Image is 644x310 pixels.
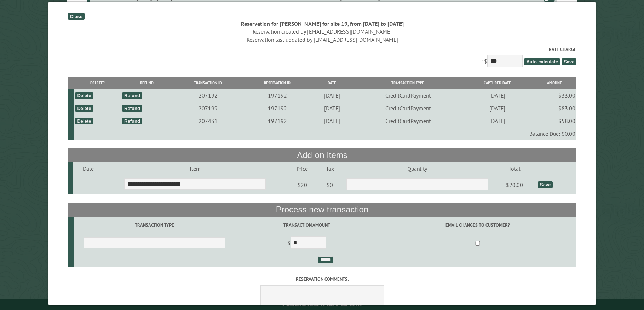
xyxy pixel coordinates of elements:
[311,89,353,102] td: [DATE]
[532,77,576,89] th: Amount
[68,148,576,162] th: Add-on Items
[235,222,378,228] label: Transaction Amount
[532,102,576,115] td: $83.00
[122,92,142,99] div: Refund
[353,89,462,102] td: CreditCardPayment
[538,181,553,188] div: Save
[75,92,93,99] div: Delete
[282,302,362,307] small: © Campground Commander LLC. All rights reserved.
[172,89,243,102] td: 207192
[342,162,492,175] td: Quantity
[68,203,576,216] th: Process new transaction
[463,89,532,102] td: [DATE]
[353,102,462,115] td: CreditCardPayment
[68,36,576,43] div: Reservation last updated by [EMAIL_ADDRESS][DOMAIN_NAME]
[287,175,318,195] td: $20
[103,162,287,175] td: Item
[68,20,576,28] div: Reservation for [PERSON_NAME] for site 19, from [DATE] to [DATE]
[353,115,462,127] td: CreditCardPayment
[243,89,311,102] td: 197192
[243,115,311,127] td: 197192
[234,234,379,253] td: $
[122,105,142,112] div: Refund
[318,175,342,195] td: $0
[74,77,121,89] th: Delete?
[75,105,93,112] div: Delete
[74,127,576,140] td: Balance Due: $0.00
[311,77,353,89] th: Date
[172,102,243,115] td: 207199
[492,162,536,175] td: Total
[75,222,233,228] label: Transaction Type
[463,115,532,127] td: [DATE]
[287,162,318,175] td: Price
[121,77,172,89] th: Refund
[463,77,532,89] th: Captured Date
[75,118,93,124] div: Delete
[524,58,560,65] span: Auto-calculate
[463,102,532,115] td: [DATE]
[172,115,243,127] td: 207431
[243,102,311,115] td: 197192
[562,58,576,65] span: Save
[73,162,103,175] td: Date
[243,77,311,89] th: Reservation ID
[68,13,84,20] div: Close
[532,89,576,102] td: $33.00
[122,118,142,124] div: Refund
[318,162,342,175] td: Tax
[311,115,353,127] td: [DATE]
[492,175,536,195] td: $20.00
[353,77,462,89] th: Transaction Type
[68,28,576,35] div: Reservation created by [EMAIL_ADDRESS][DOMAIN_NAME]
[172,77,243,89] th: Transaction ID
[68,46,576,69] div: : $
[380,222,575,228] label: Email changes to customer?
[311,102,353,115] td: [DATE]
[68,46,576,53] label: Rate Charge
[68,276,576,282] label: Reservation comments:
[532,115,576,127] td: $58.00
